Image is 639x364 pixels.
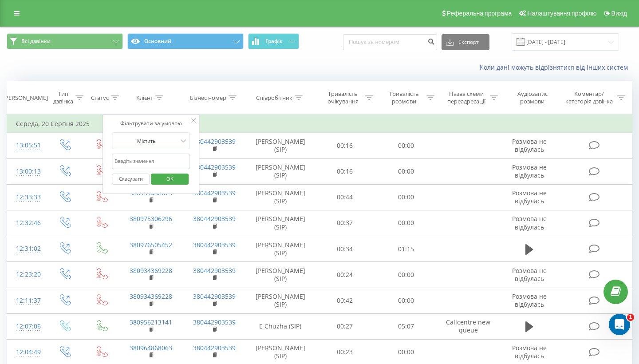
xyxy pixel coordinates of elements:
[193,318,236,326] a: 380442903539
[193,344,236,352] a: 380442903539
[112,174,150,185] button: Скасувати
[7,33,123,49] button: Всі дзвінки
[193,137,236,146] a: 380442903539
[246,262,315,288] td: [PERSON_NAME] (SIP)
[190,94,226,102] div: Бізнес номер
[16,163,37,180] div: 13:00:13
[130,344,172,352] a: 380964868063
[315,236,376,262] td: 00:34
[136,94,153,102] div: Клієнт
[130,214,172,223] a: 380975306296
[375,133,437,158] td: 00:00
[112,154,190,169] input: Введіть значення
[16,344,37,361] div: 12:04:49
[480,63,632,71] a: Коли дані можуть відрізнятися вiд інших систем
[193,266,236,275] a: 380442903539
[512,189,547,205] span: Розмова не відбулась
[158,172,182,186] span: OK
[16,240,37,257] div: 12:31:02
[512,214,547,231] span: Розмова не відбулась
[508,90,556,105] div: Аудіозапис розмови
[16,292,37,309] div: 12:11:37
[16,318,37,335] div: 12:07:06
[246,158,315,184] td: [PERSON_NAME] (SIP)
[130,241,172,249] a: 380976505452
[445,90,488,105] div: Назва схеми переадресації
[315,210,376,236] td: 00:37
[246,236,315,262] td: [PERSON_NAME] (SIP)
[248,33,299,49] button: Графік
[193,292,236,301] a: 380442903539
[130,318,172,326] a: 380956213141
[246,210,315,236] td: [PERSON_NAME] (SIP)
[447,10,512,17] span: Реферальна програма
[563,90,615,105] div: Коментар/категорія дзвінка
[91,94,109,102] div: Статус
[315,288,376,313] td: 00:42
[375,210,437,236] td: 00:00
[375,288,437,313] td: 00:00
[442,34,489,50] button: Експорт
[193,214,236,223] a: 380442903539
[375,158,437,184] td: 00:00
[256,94,292,102] div: Співробітник
[16,189,37,206] div: 12:33:33
[265,38,283,44] span: Графік
[315,184,376,210] td: 00:44
[627,314,634,321] span: 1
[375,313,437,339] td: 05:07
[512,344,547,360] span: Розмова не відбулась
[3,94,48,102] div: [PERSON_NAME]
[16,266,37,283] div: 12:23:20
[383,90,424,105] div: Тривалість розмови
[527,10,596,17] span: Налаштування профілю
[315,158,376,184] td: 00:16
[16,137,37,154] div: 13:05:51
[193,189,236,197] a: 380442903539
[246,313,315,339] td: E Chuzha (SIP)
[127,33,244,49] button: Основний
[53,90,73,105] div: Тип дзвінка
[375,236,437,262] td: 01:15
[375,184,437,210] td: 00:00
[193,163,236,171] a: 380442903539
[343,34,437,50] input: Пошук за номером
[16,214,37,232] div: 12:32:46
[512,137,547,154] span: Розмова не відбулась
[130,292,172,301] a: 380934369228
[437,313,500,339] td: Callcentre new queue
[512,266,547,283] span: Розмова не відбулась
[21,38,51,45] span: Всі дзвінки
[315,133,376,158] td: 00:16
[193,241,236,249] a: 380442903539
[246,133,315,158] td: [PERSON_NAME] (SIP)
[7,115,632,133] td: Середа, 20 Серпня 2025
[315,262,376,288] td: 00:24
[112,119,190,128] div: Фільтрувати за умовою
[323,90,363,105] div: Тривалість очікування
[611,10,627,17] span: Вихід
[512,292,547,309] span: Розмова не відбулась
[246,184,315,210] td: [PERSON_NAME] (SIP)
[512,163,547,179] span: Розмова не відбулась
[130,266,172,275] a: 380934369228
[246,288,315,313] td: [PERSON_NAME] (SIP)
[609,314,630,335] iframe: Intercom live chat
[375,262,437,288] td: 00:00
[315,313,376,339] td: 00:27
[151,174,189,185] button: OK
